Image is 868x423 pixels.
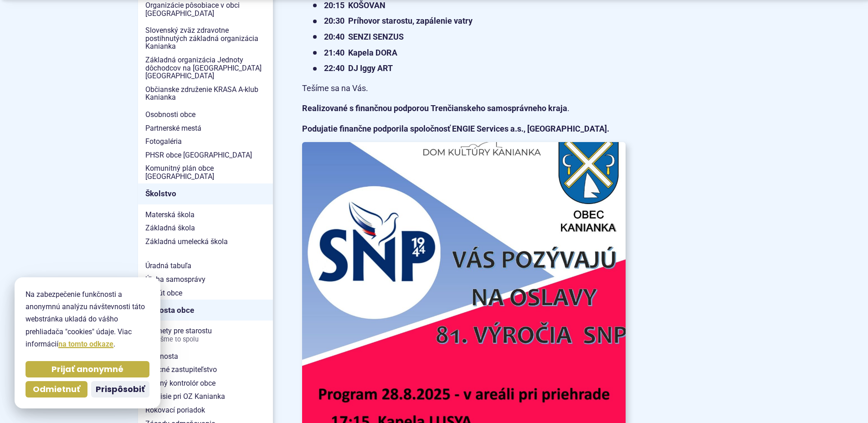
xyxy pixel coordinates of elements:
span: Slovenský zväz zdravotne postihnutých základná organizácia Kanianka [145,24,266,53]
span: Podnety pre starostu [145,324,266,346]
button: Prijať anonymné [26,361,149,377]
span: Úradná tabuľa [145,259,266,273]
span: Prijať anonymné [51,364,123,375]
p: Na zabezpečenie funkčnosti a anonymnú analýzu návštevnosti táto webstránka ukladá do vášho prehli... [26,288,149,350]
a: Základná organizácia Jednoty dôchodcov na [GEOGRAPHIC_DATA] [GEOGRAPHIC_DATA] [138,53,273,83]
a: Osobnosti obce [138,108,273,122]
span: Vyriešme to spolu [145,336,266,343]
a: Komunitný plán obce [GEOGRAPHIC_DATA] [138,162,273,183]
a: Občianske združenie KRASA A-klub Kanianka [138,83,273,104]
a: Komisie pri OZ Kanianka [138,390,273,403]
a: Rokovací poriadok [138,403,273,417]
span: PHSR obce [GEOGRAPHIC_DATA] [145,148,266,162]
span: Základná škola [145,221,266,235]
strong: 20:15 KOŠOVAN [324,0,385,10]
a: Prednosta [138,350,273,363]
span: Prispôsobiť [96,384,145,395]
a: Starosta obce [138,300,273,321]
a: Úloha samosprávy [138,273,273,286]
span: Štatút obce [145,286,266,300]
a: Základná škola [138,221,273,235]
span: Prednosta [145,350,266,363]
a: Školstvo [138,183,273,204]
strong: 21:40 Kapela DORA [324,48,397,57]
span: Úloha samosprávy [145,273,266,286]
span: Fotogaléria [145,135,266,148]
span: Starosta obce [145,303,266,317]
span: Materská škola [145,208,266,222]
a: Materská škola [138,208,273,222]
span: Rokovací poriadok [145,403,266,417]
p: Tešíme sa na Vás. [302,82,626,96]
span: Partnerské mestá [145,122,266,135]
a: Fotogaléria [138,135,273,148]
a: Hlavný kontrolór obce [138,377,273,390]
span: Základná organizácia Jednoty dôchodcov na [GEOGRAPHIC_DATA] [GEOGRAPHIC_DATA] [145,53,266,83]
span: Občianske združenie KRASA A-klub Kanianka [145,83,266,104]
a: Štatút obce [138,286,273,300]
span: Hlavný kontrolór obce [145,377,266,390]
span: Základná umelecká škola [145,235,266,249]
strong: 20:30 Príhovor starostu, zapálenie vatry [324,16,473,25]
a: Obecné zastupiteľstvo [138,363,273,377]
p: . [302,102,626,116]
button: Odmietnuť [26,381,87,398]
a: PHSR obce [GEOGRAPHIC_DATA] [138,148,273,162]
a: Podnety pre starostuVyriešme to spolu [138,324,273,346]
strong: Podujatie finančne podporila spoločnosť ENGIE Services a.s., [GEOGRAPHIC_DATA]. [302,124,609,133]
a: na tomto odkaze [58,340,113,348]
strong: Realizované s finančnou podporou Trenčianskeho samosprávneho kraja [302,103,567,113]
a: Úradná tabuľa [138,259,273,273]
a: Základná umelecká škola [138,235,273,249]
span: Obecné zastupiteľstvo [145,363,266,377]
button: Prispôsobiť [91,381,149,398]
span: Školstvo [145,187,266,201]
a: Slovenský zväz zdravotne postihnutých základná organizácia Kanianka [138,24,273,53]
strong: 22:40 DJ Iggy ART [324,63,393,73]
strong: 20:40 SENZI SENZUS [324,32,404,41]
span: Osobnosti obce [145,108,266,122]
a: Partnerské mestá [138,122,273,135]
span: Komisie pri OZ Kanianka [145,390,266,403]
span: Odmietnuť [33,384,80,395]
span: Komunitný plán obce [GEOGRAPHIC_DATA] [145,162,266,183]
